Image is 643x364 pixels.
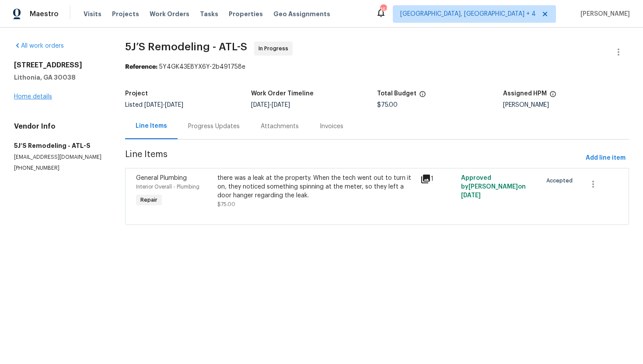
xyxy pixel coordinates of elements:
[144,102,183,108] span: -
[503,102,629,108] div: [PERSON_NAME]
[261,122,299,131] div: Attachments
[125,42,247,52] span: 5J’S Remodeling - ATL-S
[461,175,526,199] span: Approved by [PERSON_NAME] on
[549,91,556,102] span: The hpm assigned to this work order.
[400,10,536,18] span: [GEOGRAPHIC_DATA], [GEOGRAPHIC_DATA] + 4
[165,102,183,108] span: [DATE]
[150,10,189,18] span: Work Orders
[503,91,547,97] h5: Assigned HPM
[251,102,290,108] span: -
[217,174,415,200] div: there was a leak at the property. When the tech went out to turn it on, they noticed something sp...
[320,122,343,131] div: Invoices
[14,154,104,161] p: [EMAIL_ADDRESS][DOMAIN_NAME]
[14,73,104,82] h5: Lithonia, GA 30038
[125,102,183,108] span: Listed
[251,91,314,97] h5: Work Order Timeline
[30,10,59,18] span: Maestro
[377,102,398,108] span: $75.00
[137,196,161,204] span: Repair
[251,102,269,108] span: [DATE]
[420,174,456,184] div: 1
[259,44,292,53] span: In Progress
[125,150,582,166] span: Line Items
[14,61,104,70] h2: [STREET_ADDRESS]
[125,91,148,97] h5: Project
[419,91,426,102] span: The total cost of line items that have been proposed by Opendoor. This sum includes line items th...
[112,10,139,18] span: Projects
[136,122,167,130] div: Line Items
[377,91,416,97] h5: Total Budget
[14,164,104,172] p: [PHONE_NUMBER]
[14,43,64,49] a: All work orders
[125,64,157,70] b: Reference:
[380,5,386,14] div: 161
[136,184,199,189] span: Interior Overall - Plumbing
[272,102,290,108] span: [DATE]
[461,192,481,199] span: [DATE]
[14,94,52,100] a: Home details
[273,10,330,18] span: Geo Assignments
[546,176,576,185] span: Accepted
[577,10,630,18] span: [PERSON_NAME]
[217,202,235,207] span: $75.00
[14,141,104,150] h5: 5J’S Remodeling - ATL-S
[136,175,187,181] span: General Plumbing
[582,150,629,166] button: Add line item
[144,102,163,108] span: [DATE]
[586,153,626,164] span: Add line item
[200,11,218,17] span: Tasks
[14,122,104,131] h4: Vendor Info
[125,63,629,71] div: 5Y4GK43E8YX6Y-2b491758e
[84,10,101,18] span: Visits
[229,10,263,18] span: Properties
[188,122,240,131] div: Progress Updates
